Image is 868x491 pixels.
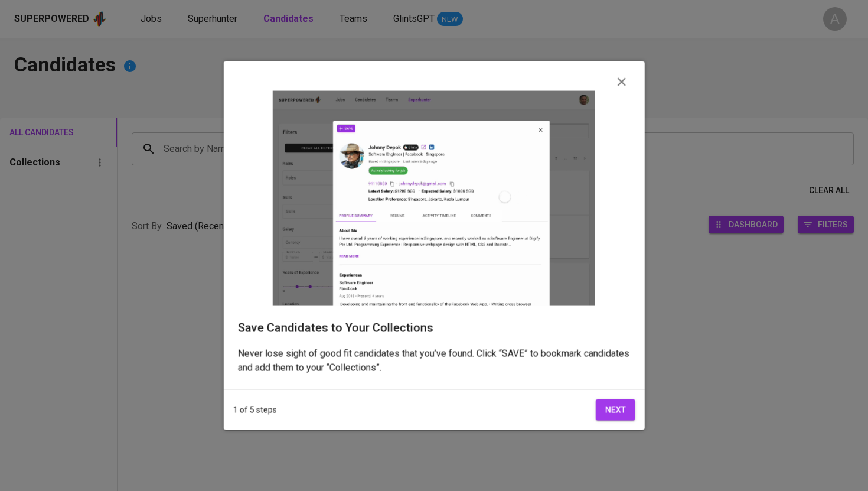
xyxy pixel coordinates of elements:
[233,404,277,416] span: 1 of 5 steps
[605,402,625,417] span: Next
[238,337,631,384] p: Never lose sight of good fit candidates that you’ve found. Click “SAVE” to bookmark candidates an...
[595,399,635,421] button: Next
[238,308,631,337] h6: Save Candidates to Your Collections
[612,73,630,90] button: Close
